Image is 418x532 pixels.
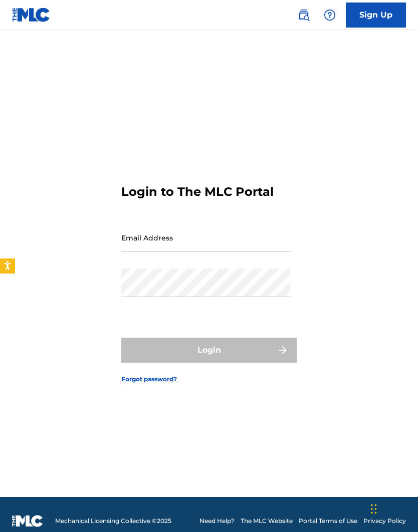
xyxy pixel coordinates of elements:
[121,184,274,199] h3: Login to The MLC Portal
[121,375,177,384] a: Forgot password?
[363,516,406,525] a: Privacy Policy
[346,3,406,28] a: Sign Up
[298,9,310,21] img: search
[199,516,235,525] a: Need Help?
[55,516,171,525] span: Mechanical Licensing Collective © 2025
[12,515,43,527] img: logo
[324,9,336,21] img: help
[299,516,357,525] a: Portal Terms of Use
[371,494,377,524] div: Drag
[12,8,51,22] img: MLC Logo
[368,484,418,532] iframe: Chat Widget
[294,5,314,25] a: Public Search
[241,516,293,525] a: The MLC Website
[320,5,340,25] div: Help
